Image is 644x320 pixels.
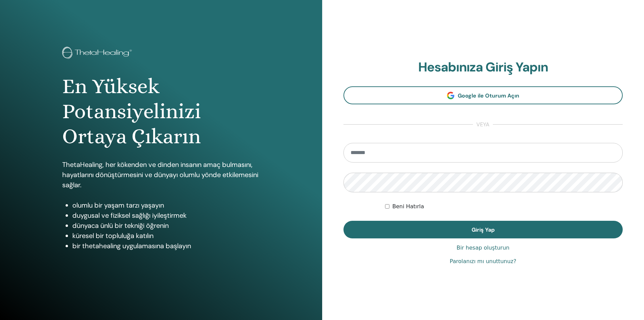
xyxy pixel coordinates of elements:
font: bir thetahealing uygulamasına başlayın [72,241,191,250]
font: Parolanızı mı unuttunuz? [450,258,516,264]
font: Bir hesap oluşturun [457,244,509,251]
div: Beni süresiz olarak veya manuel olarak çıkış yapana kadar kimlik doğrulamalı tut [385,202,623,211]
font: veya [476,121,490,128]
font: Giriş Yap [472,226,495,233]
button: Giriş Yap [343,221,623,238]
font: duygusal ve fiziksel sağlığı iyileştirmek [72,211,187,220]
a: Parolanızı mı unuttunuz? [450,257,516,265]
a: Bir hesap oluşturun [457,244,509,252]
font: ThetaHealing, her kökenden ve dinden insanın amaç bulmasını, hayatlarını dönüştürmesini ve dünyay... [62,160,258,189]
font: Hesabınıza Giriş Yapın [418,59,548,76]
a: Google ile Oturum Açın [343,86,623,104]
font: küresel bir topluluğa katılın [72,231,153,240]
font: En Yüksek Potansiyelinizi Ortaya Çıkarın [62,74,201,149]
font: Beni Hatırla [392,203,424,210]
font: olumlu bir yaşam tarzı yaşayın [72,201,164,210]
font: dünyaca ünlü bir tekniği öğrenin [72,221,169,230]
font: Google ile Oturum Açın [458,92,519,99]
